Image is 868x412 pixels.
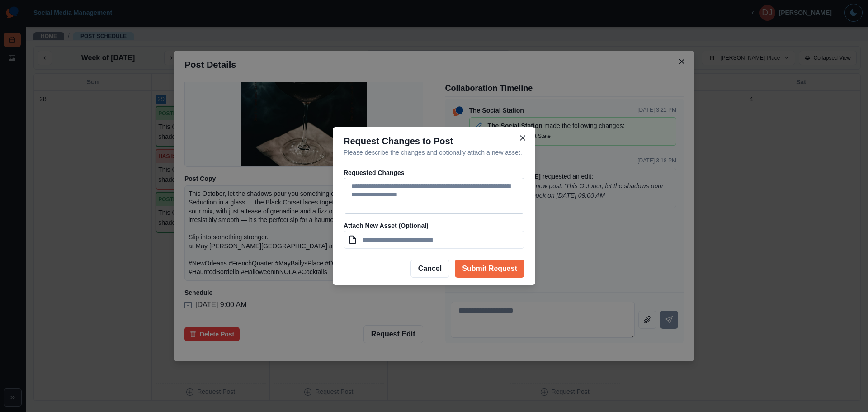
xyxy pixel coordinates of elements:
[344,148,524,157] p: Please describe the changes and optionally attach a new asset.
[515,131,530,145] button: Close
[344,168,524,178] p: Requested Changes
[410,260,449,278] button: Cancel
[455,260,524,278] button: Submit Request
[344,134,524,148] p: Request Changes to Post
[344,221,524,231] p: Attach New Asset (Optional)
